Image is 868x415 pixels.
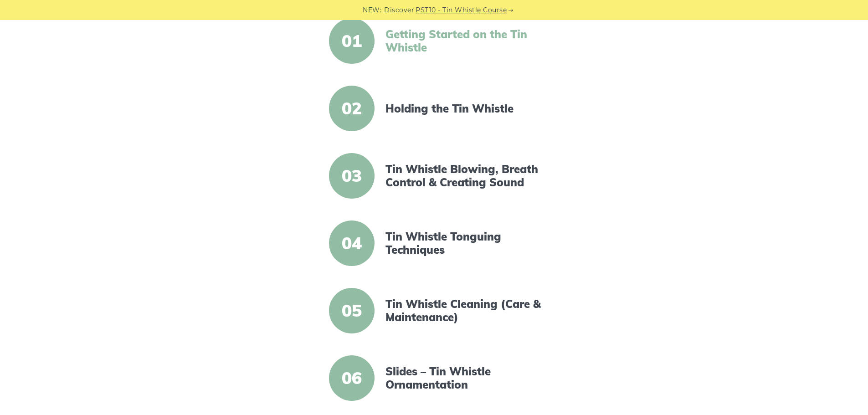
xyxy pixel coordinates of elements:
[384,5,414,15] span: Discover
[329,153,375,199] span: 03
[329,86,375,131] span: 02
[329,288,375,333] span: 05
[385,163,542,189] a: Tin Whistle Blowing, Breath Control & Creating Sound
[416,5,507,15] a: PST10 - Tin Whistle Course
[329,18,375,64] span: 01
[363,5,381,15] span: NEW:
[385,297,542,324] a: Tin Whistle Cleaning (Care & Maintenance)
[385,365,542,391] a: Slides – Tin Whistle Ornamentation
[385,102,542,115] a: Holding the Tin Whistle
[385,28,542,54] a: Getting Started on the Tin Whistle
[329,355,375,401] span: 06
[329,220,375,266] span: 04
[385,230,542,256] a: Tin Whistle Tonguing Techniques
